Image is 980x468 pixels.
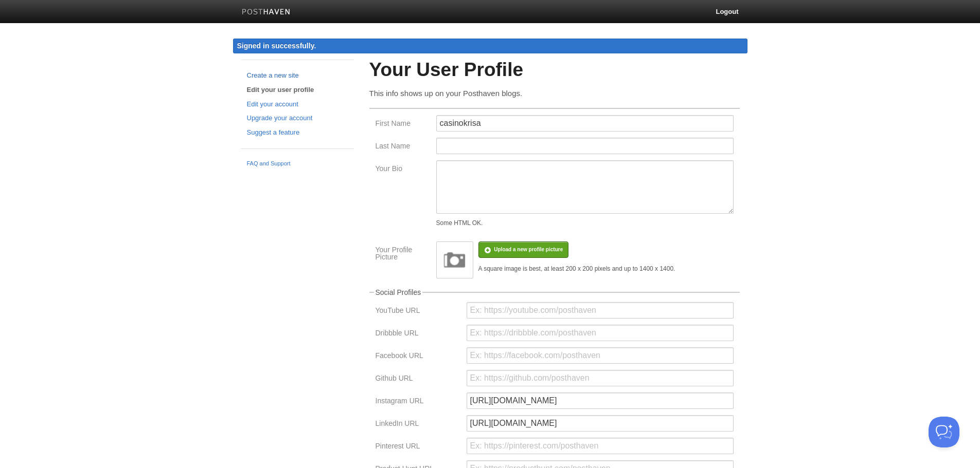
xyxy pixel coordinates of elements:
[439,245,470,275] img: image.png
[242,9,291,16] img: Posthaven-bar
[247,70,348,81] a: Create a new site
[376,352,460,362] label: Facebook URL
[467,438,734,454] input: Ex: https://pinterest.com/posthaven
[376,142,430,152] label: Last Name
[929,417,959,447] iframe: Help Scout Beacon - Open
[376,329,460,339] label: Dribbble URL
[376,120,430,129] label: First Name
[467,370,734,386] input: Ex: https://github.com/posthaven
[467,415,734,432] input: Ex: https://linkedin.com/posthaven
[369,88,740,99] p: This info shows up on your Posthaven blogs.
[369,60,740,81] h2: Your User Profile
[247,127,348,138] a: Suggest a feature
[467,325,734,341] input: Ex: https://dribbble.com/posthaven
[467,347,734,364] input: Ex: https://facebook.com/posthaven
[376,397,460,407] label: Instagram URL
[467,392,734,409] input: Ex: https://instagram.com/posthaven
[247,85,348,96] a: Edit your user profile
[247,113,348,124] a: Upgrade your account
[376,442,460,452] label: Pinterest URL
[467,302,734,319] input: Ex: https://youtube.com/posthaven
[247,159,348,169] a: FAQ and Support
[376,246,430,263] label: Your Profile Picture
[376,420,460,429] label: LinkedIn URL
[436,220,734,226] div: Some HTML OK.
[374,289,423,296] legend: Social Profiles
[247,99,348,110] a: Edit your account
[376,375,460,384] label: Github URL
[376,165,430,175] label: Your Bio
[376,307,460,316] label: YouTube URL
[478,266,675,272] div: A square image is best, at least 200 x 200 pixels and up to 1400 x 1400.
[233,39,747,53] div: Signed in successfully.
[494,247,563,252] span: Upload a new profile picture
